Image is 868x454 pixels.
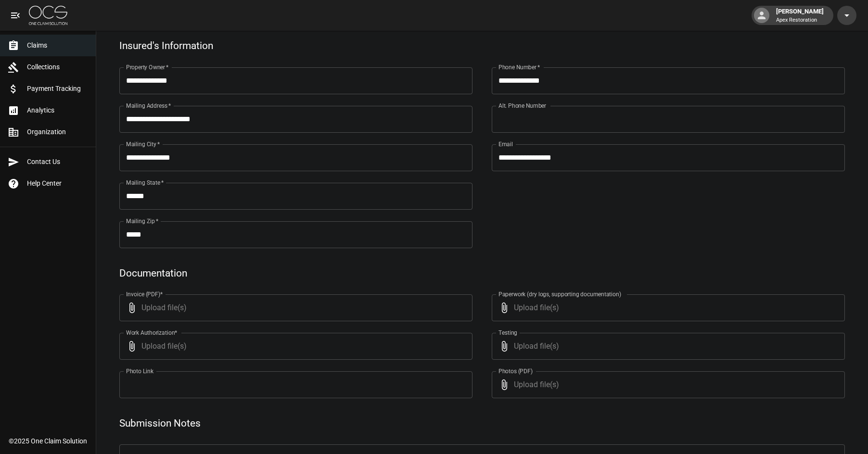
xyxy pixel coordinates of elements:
label: Mailing State [126,178,164,187]
span: Upload file(s) [141,294,447,321]
span: Upload file(s) [514,333,819,360]
label: Photos (PDF) [498,367,533,375]
label: Property Owner [126,63,169,71]
label: Testing [498,328,517,337]
span: Upload file(s) [141,333,447,360]
span: Help Center [27,178,88,189]
span: Upload file(s) [514,371,819,398]
span: Upload file(s) [514,294,819,321]
div: © 2025 One Claim Solution [9,436,87,446]
span: Organization [27,127,88,137]
label: Alt. Phone Number [498,101,546,110]
span: Payment Tracking [27,84,88,94]
label: Email [498,140,513,148]
label: Paperwork (dry logs, supporting documentation) [498,290,621,298]
p: Apex Restoration [776,16,824,25]
label: Mailing Zip [126,217,159,225]
span: Collections [27,62,88,72]
label: Photo Link [126,367,153,375]
button: open drawer [6,6,25,25]
span: Claims [27,40,88,50]
label: Phone Number [498,63,540,71]
img: ocs-logo-white-transparent.png [29,6,67,25]
label: Work Authorization* [126,328,178,337]
label: Invoice (PDF)* [126,290,163,298]
label: Mailing Address [126,101,171,110]
span: Contact Us [27,157,88,167]
span: Analytics [27,105,88,115]
label: Mailing City [126,140,160,148]
div: [PERSON_NAME] [772,7,828,24]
